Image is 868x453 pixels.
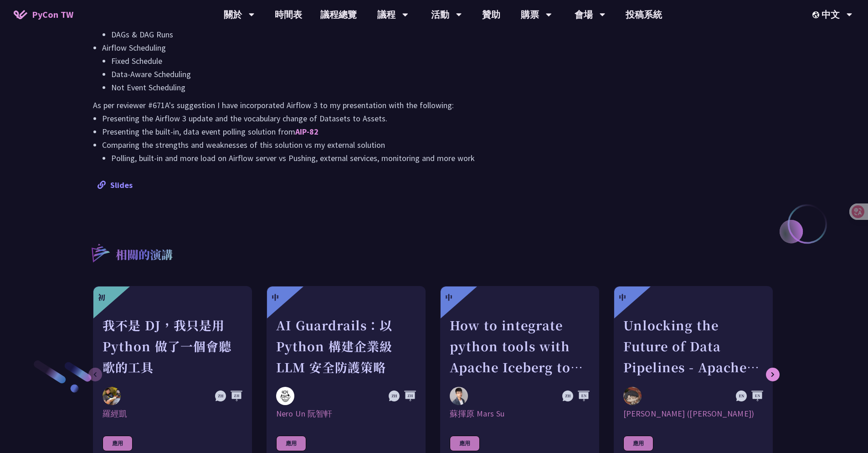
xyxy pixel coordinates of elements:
[276,408,416,419] div: Nero Un 阮智軒
[276,387,294,405] img: Nero Un 阮智軒
[619,292,626,303] div: 中
[111,151,775,165] li: Polling, built-in and more load on Airflow server vs Pushing, external services, monitoring and m...
[276,436,306,451] div: 應用
[111,54,775,68] li: Fixed Schedule
[98,292,105,303] div: 初
[32,8,73,21] span: PyCon TW
[103,408,242,419] div: 羅經凱
[98,180,133,190] a: Slides
[450,315,590,378] div: How to integrate python tools with Apache Iceberg to build ETLT pipeline on Shift-Left Architecture
[111,28,775,41] li: DAGs & DAG Runs
[272,292,279,303] div: 中
[78,230,122,275] img: r3.8d01567.svg
[102,112,775,125] li: Presenting the Airflow 3 update and the vocabulary change of Datasets to Assets.
[103,315,242,378] div: 我不是 DJ，我只是用 Python 做了一個會聽歌的工具
[295,126,318,137] a: AIP-82
[14,10,27,19] img: Home icon of PyCon TW 2025
[276,315,416,378] div: AI Guardrails：以 Python 構建企業級 LLM 安全防護策略
[450,408,590,419] div: 蘇揮原 Mars Su
[812,11,822,18] img: Locale Icon
[450,436,480,451] div: 應用
[93,99,775,112] p: As per reviewer #671A's suggestion I have incorporated Airflow 3 to my presentation with the foll...
[111,68,775,81] li: Data-Aware Scheduling
[111,81,775,94] li: Not Event Scheduling
[116,246,173,265] p: 相關的演講
[102,125,775,138] li: Presenting the built-in, data event polling solution from
[103,387,121,405] img: 羅經凱
[5,3,82,26] a: PyCon TW
[623,387,642,405] img: 李唯 (Wei Lee)
[103,436,133,451] div: 應用
[445,292,452,303] div: 中
[450,387,468,405] img: 蘇揮原 Mars Su
[623,408,763,419] div: [PERSON_NAME] ([PERSON_NAME])
[623,315,763,378] div: Unlocking the Future of Data Pipelines - Apache Airflow 3
[102,138,775,165] li: Comparing the strengths and weaknesses of this solution vs my external solution
[623,436,653,451] div: 應用
[102,41,775,94] li: Airflow Scheduling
